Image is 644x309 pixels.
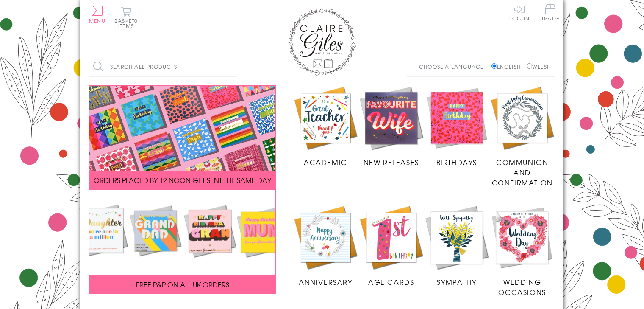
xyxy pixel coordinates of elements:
[89,17,105,25] span: Menu
[136,279,229,289] span: FREE P&P ON ALL UK ORDERS
[424,85,490,168] a: Birthdays
[527,63,532,69] input: Welsh
[491,63,497,69] input: English
[436,157,477,167] span: Birthdays
[364,157,419,167] span: New Releases
[489,205,555,297] a: Wedding Occasions
[89,57,237,76] input: Search all products
[492,157,553,188] span: Communion and Confirmation
[489,85,555,188] a: Communion and Confirmation
[299,277,353,287] span: Anniversary
[293,205,358,287] a: Anniversary
[541,4,559,22] a: Trade
[94,175,271,185] span: ORDERS PLACED BY 12 NOON GET SENT THE SAME DAY
[509,4,530,21] a: Log In
[491,63,525,70] label: English
[118,17,138,30] span: 0 items
[541,4,559,21] span: Trade
[358,85,424,168] a: New Releases
[89,6,105,23] button: Menu
[419,63,490,70] p: Choose a language:
[358,205,424,287] a: Age Cards
[527,63,551,70] label: Welsh
[304,157,347,167] span: Academic
[288,8,356,76] img: Claire Giles Greetings Cards
[293,85,358,168] a: Academic
[498,277,546,297] span: Wedding Occasions
[424,205,490,287] a: Sympathy
[114,7,138,28] button: Basket0 items
[368,277,414,287] span: Age Cards
[229,57,237,76] input: Search
[437,277,476,287] span: Sympathy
